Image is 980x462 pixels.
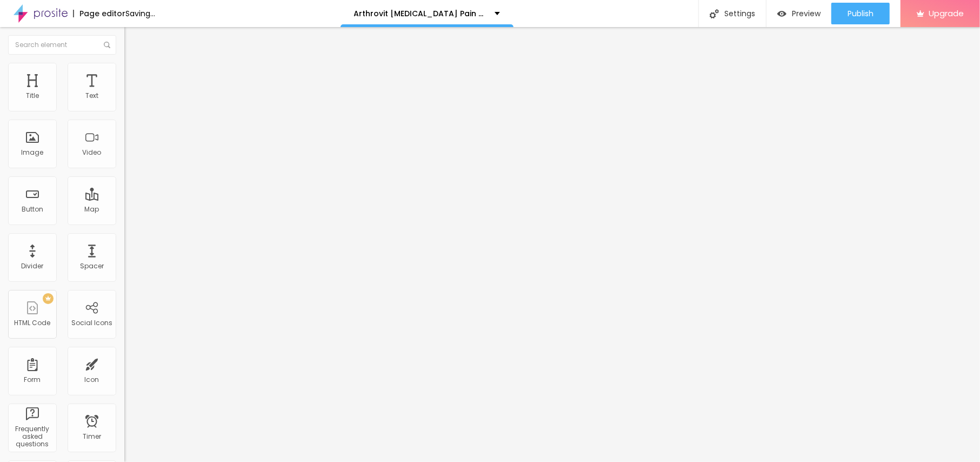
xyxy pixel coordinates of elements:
[83,149,102,156] div: Video
[848,9,874,18] span: Publish
[80,262,104,270] div: Spacer
[104,42,110,48] img: Icone
[24,376,41,384] div: Form
[15,319,51,327] div: HTML Code
[83,433,101,440] div: Timer
[8,35,116,55] input: Search element
[71,319,112,327] div: Social Icons
[124,27,980,462] iframe: Editor
[22,149,44,156] div: Image
[766,3,831,24] button: Preview
[11,425,54,448] div: Frequently asked questions
[710,9,719,18] img: Icone
[26,92,39,100] div: Title
[125,10,155,17] div: Saving...
[22,206,43,213] div: Button
[354,10,486,17] p: Arthrovit [MEDICAL_DATA] Pain Relief Cream [GEOGRAPHIC_DATA]
[85,206,99,213] div: Map
[777,9,786,18] img: view-1.svg
[831,3,890,24] button: Publish
[85,92,98,100] div: Text
[929,9,964,18] span: Upgrade
[85,376,99,384] div: Icon
[22,262,44,270] div: Divider
[73,10,125,17] div: Page editor
[792,9,821,18] span: Preview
